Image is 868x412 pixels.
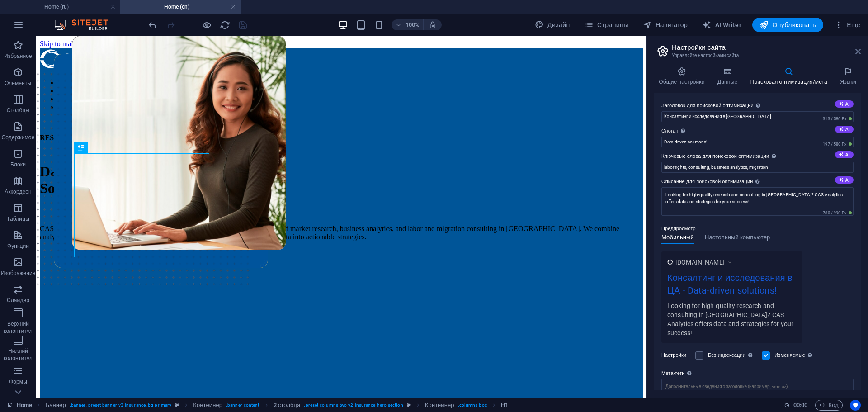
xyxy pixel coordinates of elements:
button: reload [219,19,230,30]
label: Описание для поисковой оптимизации [661,176,854,187]
p: Блоки [10,161,26,168]
span: Щелкните, чтобы выбрать. Дважды щелкните, чтобы изменить [501,400,508,411]
i: При изменении размера уровень масштабирования подстраивается автоматически в соответствии с выбра... [429,21,437,29]
p: Слайдер [7,297,29,304]
span: Щелкните, чтобы выбрать. Дважды щелкните, чтобы изменить [425,400,454,411]
h6: Время сеанса [784,400,808,411]
a: Щелкните для отмены выбора. Дважды щелкните, чтобы открыть Страницы [7,400,32,411]
button: Заголовок для поисковой оптимизации [835,100,854,108]
span: . columns-box [458,400,487,411]
p: Элементы [5,80,31,87]
p: Изображения [1,270,36,277]
label: Слоган [661,126,854,137]
button: Еще [830,18,864,32]
button: Usercentrics [850,400,861,411]
h4: Общие настройки [654,67,713,86]
div: Looking for high-quality research and consulting in [GEOGRAPHIC_DATA]? CAS Analytics offers data ... [667,301,797,337]
div: Консалтинг и исследования в ЦА - Data-driven solutions! [667,271,797,301]
span: . preset-columns-two-v2-insurance-hero-section [304,400,403,411]
p: Содержимое [2,134,35,141]
i: Перезагрузить страницу [220,20,230,30]
span: : [800,402,801,408]
i: Этот элемент является настраиваемым пресетом [407,403,411,407]
button: Описание для поисковой оптимизации [835,176,854,184]
span: Код [819,400,839,411]
span: Щелкните, чтобы выбрать. Дважды щелкните, чтобы изменить [274,400,301,411]
span: Дизайн [535,20,570,29]
span: . banner .preset-banner-v3-insurance .bg-primary [70,400,171,411]
span: Щелкните, чтобы выбрать. Дважды щелкните, чтобы изменить [46,400,66,411]
p: Избранное [4,52,32,60]
button: Дизайн [531,18,574,32]
span: Опубликовать [759,20,816,29]
button: Ключевые слова для поисковой оптимизации [835,151,854,158]
span: Еще [834,20,860,29]
button: Опубликовать [752,18,823,32]
span: Щелкните, чтобы выбрать. Дважды щелкните, чтобы изменить [193,400,222,411]
h6: 100% [405,19,420,30]
a: Skip to main content [4,4,64,11]
span: 780 / 990 Px [821,210,854,216]
i: Этот элемент является настраиваемым пресетом [175,403,179,407]
span: 197 / 580 Px [821,141,854,147]
h4: Поисковая оптимизация/мета [745,67,835,86]
span: 313 / 580 Px [821,116,854,122]
span: Страницы [585,20,628,29]
nav: breadcrumb [46,400,509,411]
button: Страницы [581,18,632,32]
h4: Языки [835,67,861,86]
label: Настройки [661,350,691,361]
h2: Настройки сайта [672,43,861,52]
span: AI Writer [702,20,741,29]
button: Навигатор [639,18,691,32]
h4: Данные [713,67,746,86]
span: . banner-content [226,400,259,411]
div: Дизайн (Ctrl+Alt+Y) [531,18,574,32]
label: Без индексации [708,350,755,361]
img: favicon-UNM_ccQWla38ywWJ2MZ9Dg-XiB5kUVFh4iCp4mIZmNv9Q.png [667,259,673,265]
i: Отменить: Изменить название (Ctrl+Z) [147,20,158,30]
label: Ключевые слова для поисковой оптимизации [661,151,854,162]
p: Функции [7,242,29,250]
span: [DOMAIN_NAME] [675,258,725,267]
p: Столбцы [7,107,30,114]
h3: Управляйте настройками сайта [672,52,843,60]
label: Изменяемые [774,350,814,361]
button: Нажмите здесь, чтобы выйти из режима предварительного просмотра и продолжить редактирование [201,19,212,30]
span: 00 00 [793,400,807,411]
p: Аккордеон [5,188,32,195]
span: Навигатор [643,20,688,29]
button: Код [815,400,843,411]
button: 100% [392,19,424,30]
span: Настольный компьютер [705,232,770,245]
div: Предпросмотр [661,234,770,251]
img: Editor Logo [52,19,120,30]
h4: Home (en) [120,2,241,12]
span: Мобильный [661,232,694,245]
button: undo [147,19,158,30]
button: AI Writer [698,18,745,32]
label: Мета-теги [661,368,854,379]
p: Предпросмотр [661,223,696,234]
button: Слоган [835,126,854,133]
input: Слоган... [661,137,854,147]
p: Таблицы [7,215,29,223]
p: Формы [9,378,27,385]
label: Заголовок для поисковой оптимизации [661,100,854,111]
